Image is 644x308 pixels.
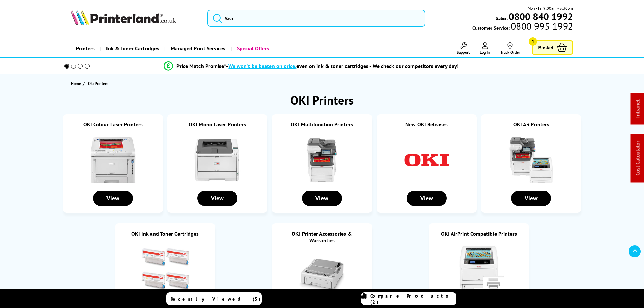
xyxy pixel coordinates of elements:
a: Ink & Toner Cartridges [100,40,164,57]
img: OKI AirPrint Compatible Printers [454,244,504,294]
li: modal_Promise [55,60,568,72]
a: OKI Mono Laser Printers [189,121,246,128]
span: Compare Products (2) [370,293,456,305]
span: Customer Service: [472,23,573,31]
div: View [407,191,447,206]
a: View [197,195,237,202]
a: Recently Viewed (5) [166,292,262,305]
img: OKI Colour Laser Printers [88,135,138,185]
img: OKI Ink and Toner Cartridges [140,244,190,294]
span: We won’t be beaten on price, [228,63,296,69]
a: 0800 840 1992 [508,13,573,20]
span: 1 [529,37,537,46]
span: Mon - Fri 9:00am - 5:30pm [528,5,573,11]
a: OKI Printer Accessories & Warranties [292,230,352,244]
a: OKI Colour Laser Printers [83,121,143,128]
span: Support [457,50,470,55]
span: Log In [480,50,490,55]
span: Sales: [496,15,508,21]
a: OKI Multifunction Printers [291,121,353,128]
span: Recently Viewed (5) [171,296,261,302]
span: Oki Printers [88,81,108,86]
a: Cost Calculator [634,141,641,176]
img: New OKI Releases [401,135,452,185]
a: View [302,195,342,202]
img: OKI Printer Accessories & Warranties [296,251,347,301]
a: Log In [480,42,490,55]
img: OKI Mono Laser Printers [192,135,243,185]
a: Special Offers [231,40,274,57]
span: Ink & Toner Cartridges [106,40,159,57]
a: Intranet [634,100,641,118]
a: Track Order [500,42,520,55]
img: OKI Multifunction Printers [296,135,347,185]
a: View [93,195,133,202]
a: Support [457,42,470,55]
a: Printers [71,40,100,57]
div: View [93,191,133,206]
input: Sea [207,10,425,27]
a: OKI A3 Printers [513,121,549,128]
a: Compare Products (2) [361,292,456,305]
img: OKI A3 Printers [506,135,556,185]
div: View [511,191,551,206]
b: 0800 840 1992 [509,10,573,23]
h1: OKI Printers [58,92,586,108]
img: Printerland Logo [71,10,176,25]
a: New OKI Releases [405,121,448,128]
div: View [302,191,342,206]
a: Basket 1 [532,40,573,55]
span: 0800 995 1992 [510,23,573,29]
span: Price Match Promise* [176,63,226,69]
div: View [197,191,237,206]
a: View [511,195,551,202]
a: Home [71,80,83,87]
a: OKI AirPrint Compatible Printers [441,230,517,237]
span: Basket [538,43,553,52]
a: Printerland Logo [71,10,199,26]
div: - even on ink & toner cartridges - We check our competitors every day! [226,63,459,69]
a: View [407,195,447,202]
a: Managed Print Services [164,40,231,57]
a: OKI Ink and Toner Cartridges [131,230,199,237]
